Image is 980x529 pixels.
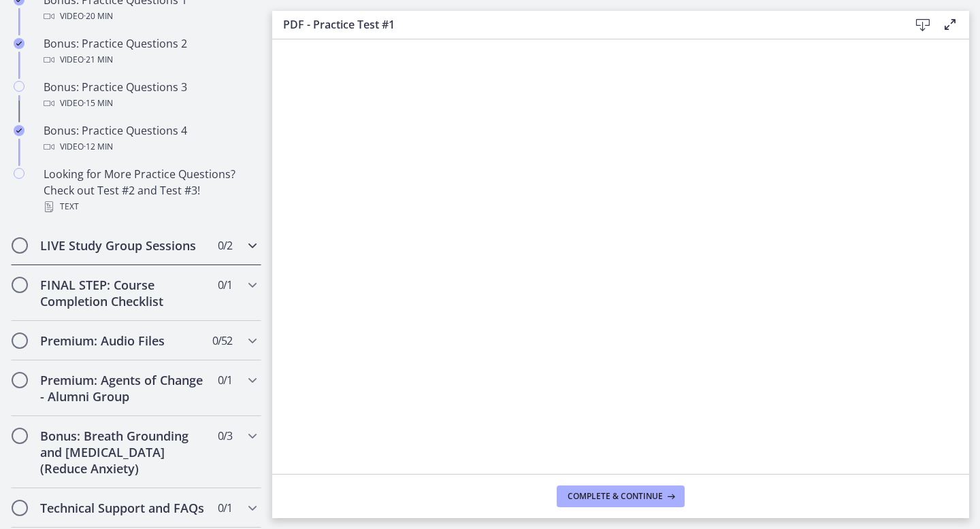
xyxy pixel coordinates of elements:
[84,8,113,24] span: · 20 min
[44,166,256,215] div: Looking for More Practice Questions? Check out Test #2 and Test #3!
[218,500,232,516] span: 0 / 1
[40,277,206,309] h2: FINAL STEP: Course Completion Checklist
[568,491,663,502] span: Complete & continue
[40,428,206,477] h2: Bonus: Breath Grounding and [MEDICAL_DATA] (Reduce Anxiety)
[44,139,256,155] div: Video
[44,52,256,68] div: Video
[44,122,256,155] div: Bonus: Practice Questions 4
[84,139,113,155] span: · 12 min
[40,332,206,349] h2: Premium: Audio Files
[218,277,232,293] span: 0 / 1
[84,52,113,68] span: · 21 min
[84,95,113,112] span: · 15 min
[212,332,232,349] span: 0 / 52
[44,8,256,24] div: Video
[40,500,206,516] h2: Technical Support and FAQs
[218,372,232,388] span: 0 / 1
[40,237,206,254] h2: LIVE Study Group Sessions
[44,79,256,112] div: Bonus: Practice Questions 3
[44,35,256,68] div: Bonus: Practice Questions 2
[218,428,232,444] span: 0 / 3
[557,485,685,507] button: Complete & continue
[44,95,256,112] div: Video
[40,372,206,405] h2: Premium: Agents of Change - Alumni Group
[283,16,887,33] h3: PDF - Practice Test #1
[218,237,232,254] span: 0 / 2
[44,199,256,215] div: Text
[14,125,24,136] i: Completed
[14,38,24,49] i: Completed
